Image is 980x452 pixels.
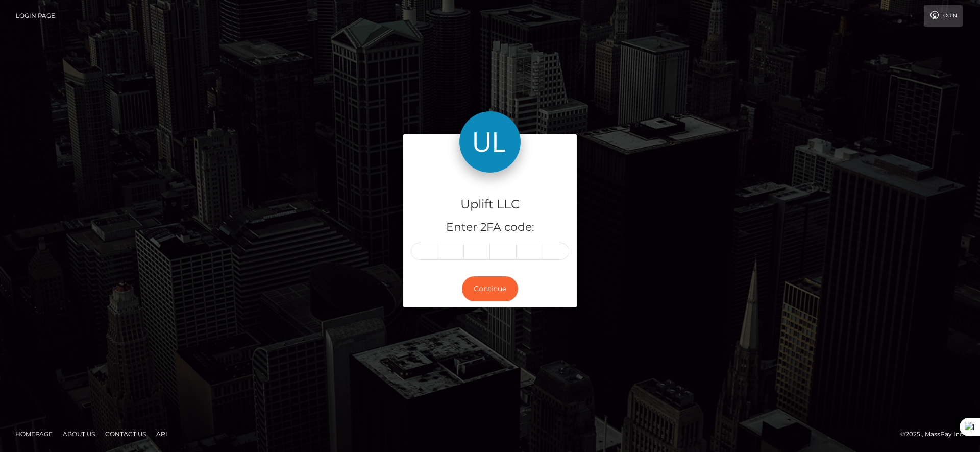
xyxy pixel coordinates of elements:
[152,426,171,442] a: API
[11,426,57,442] a: Homepage
[411,220,569,235] h5: Enter 2FA code:
[462,276,518,301] button: Continue
[459,111,521,173] img: Uplift LLC
[924,5,963,27] a: Login
[59,426,99,442] a: About Us
[101,426,150,442] a: Contact Us
[411,196,569,213] h4: Uplift LLC
[900,429,972,440] div: © 2025 , MassPay Inc.
[16,5,55,27] a: Login Page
